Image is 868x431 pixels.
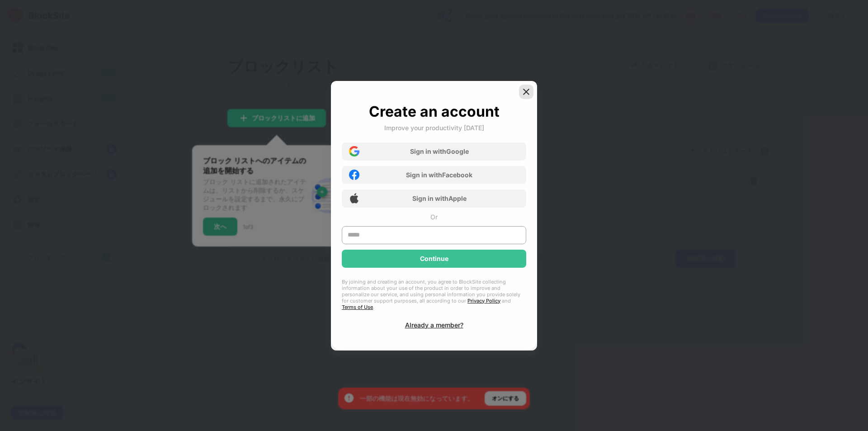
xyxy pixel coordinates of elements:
a: Terms of Use [342,304,373,310]
a: Privacy Policy [467,298,500,304]
img: apple-icon.png [349,193,359,204]
div: Sign in with Facebook [406,171,472,179]
div: Already a member? [405,321,463,329]
img: google-icon.png [349,146,359,156]
div: Sign in with Google [410,147,469,155]
img: facebook-icon.png [349,170,359,180]
div: Create an account [369,103,500,120]
div: Or [430,213,438,221]
div: Continue [420,255,448,262]
div: Sign in with Apple [412,194,467,202]
div: By joining and creating an account, you agree to BlockSite collecting information about your use ... [342,279,526,310]
div: Improve your productivity [DATE] [384,124,484,132]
